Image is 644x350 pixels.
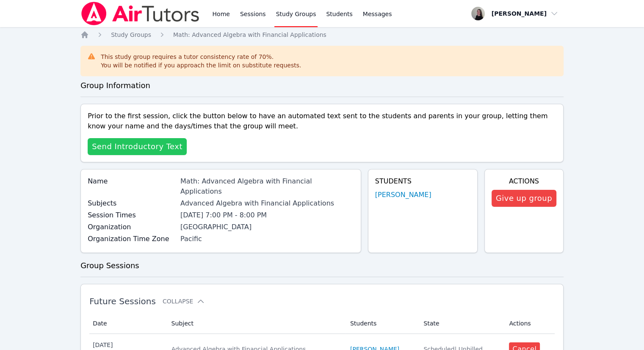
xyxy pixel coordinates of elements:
[80,260,564,272] h3: Group Sessions
[111,31,151,39] a: Study Groups
[88,210,175,220] label: Session Times
[492,190,556,207] button: Give up group
[180,210,354,220] li: [DATE] 7:00 PM - 8:00 PM
[101,61,301,69] div: You will be notified if you approach the limit on substitute requests.
[180,222,354,232] div: [GEOGRAPHIC_DATA]
[88,222,175,232] label: Organization
[180,176,354,197] div: Math: Advanced Algebra with Financial Applications
[163,297,205,306] button: Collapse
[88,234,175,244] label: Organization Time Zone
[92,141,182,153] span: Send Introductory Text
[89,296,156,306] span: Future Sessions
[88,198,175,208] label: Subjects
[88,138,187,155] button: Send Introductory Text
[180,198,354,208] div: Advanced Algebra with Financial Applications
[88,111,556,131] p: Prior to the first session, click the button below to have an automated text sent to the students...
[80,80,564,92] h3: Group Information
[88,176,175,186] label: Name
[375,176,470,186] h4: Students
[375,190,431,200] a: [PERSON_NAME]
[173,31,326,39] a: Math: Advanced Algebra with Financial Applications
[418,313,504,334] th: State
[80,2,200,25] img: Air Tutors
[173,31,326,38] span: Math: Advanced Algebra with Financial Applications
[101,53,301,69] div: This study group requires a tutor consistency rate of 70 %.
[111,31,151,38] span: Study Groups
[89,313,166,334] th: Date
[80,31,564,39] nav: Breadcrumb
[504,313,554,334] th: Actions
[166,313,345,334] th: Subject
[492,176,556,186] h4: Actions
[180,234,354,244] div: Pacific
[345,313,418,334] th: Students
[363,10,392,18] span: Messages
